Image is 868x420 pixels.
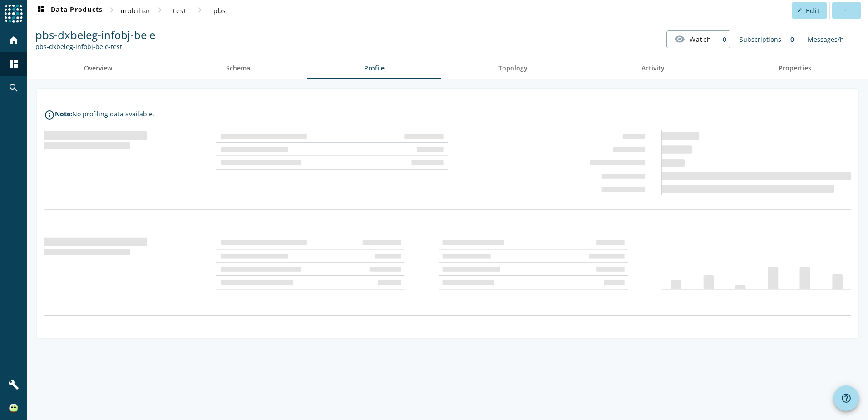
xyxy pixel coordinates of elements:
[35,5,46,16] mat-icon: dashboard
[194,5,205,15] mat-icon: chevron_right
[792,2,827,19] button: Edit
[806,6,820,15] span: Edit
[719,31,730,48] div: 0
[8,82,19,93] mat-icon: search
[55,110,72,118] div: Note:
[841,393,852,404] mat-icon: help_outline
[5,5,23,23] img: spoud-logo.svg
[106,5,117,15] mat-icon: chevron_right
[72,110,154,118] div: No profiling data available.
[786,30,799,48] div: 0
[213,6,227,15] span: pbs
[165,2,194,19] button: test
[641,65,665,71] span: Activity
[154,5,165,15] mat-icon: chevron_right
[364,65,385,71] span: Profile
[44,110,55,120] i: info_outline
[8,59,19,70] mat-icon: dashboard
[44,130,851,316] img: empty-content
[226,65,250,71] span: Schema
[84,65,112,71] span: Overview
[797,8,802,13] mat-icon: edit
[8,379,19,390] mat-icon: build
[841,8,846,13] mat-icon: more_horiz
[205,2,234,19] button: pbs
[35,5,103,16] span: Data Products
[803,30,848,48] div: Messages/h
[848,30,862,48] div: No information
[121,6,151,15] span: mobiliar
[674,34,685,45] mat-icon: visibility
[173,6,187,15] span: test
[498,65,528,71] span: Topology
[8,35,19,46] mat-icon: home
[9,404,18,413] img: 8ed1b500aa7f3b22211e874aaf9d1e0e
[35,27,155,42] span: pbs-dxbeleg-infobj-bele
[690,31,711,47] span: Watch
[779,65,811,71] span: Properties
[117,2,154,19] button: mobiliar
[35,42,155,51] div: Kafka Topic: pbs-dxbeleg-infobj-bele-test
[735,30,786,48] div: Subscriptions
[667,31,719,47] button: Watch
[32,2,106,19] button: Data Products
